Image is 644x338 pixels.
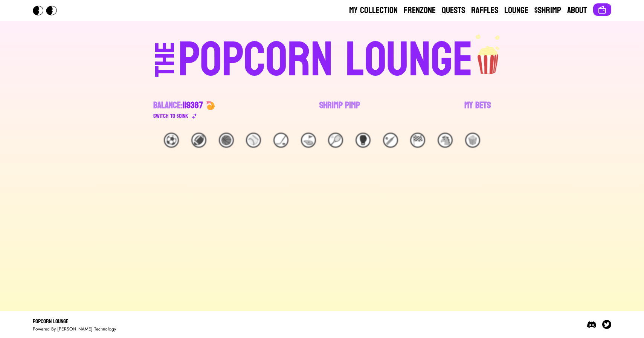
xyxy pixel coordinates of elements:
[328,133,343,148] div: 🎾
[349,5,398,17] a: My Collection
[438,133,453,148] div: 🐴
[183,97,203,113] span: 119387
[33,326,116,332] div: Powered By [PERSON_NAME] Technology
[273,133,288,148] div: 🏒
[602,320,611,329] img: Twitter
[383,133,398,148] div: 🏏
[301,133,316,148] div: ⛳️
[319,99,360,121] a: Shrimp Pimp
[504,5,528,17] a: Lounge
[153,99,203,112] div: Balance:
[404,5,436,17] a: Frenzone
[471,5,498,17] a: Raffles
[246,133,261,148] div: ⚾️
[587,320,596,329] img: Discord
[206,101,215,110] img: 🍤
[191,133,206,148] div: 🏈
[534,5,561,17] a: $Shrimp
[33,6,63,15] img: Popcorn
[567,5,587,17] a: About
[473,33,504,75] img: popcorn
[219,133,234,148] div: 🏀
[152,42,179,92] div: THE
[164,133,179,148] div: ⚽️
[33,317,116,326] div: Popcorn Lounge
[465,133,480,148] div: 🍿
[153,112,188,121] div: Switch to $ OINK
[410,133,425,148] div: 🏁
[356,133,371,148] div: 🥊
[178,36,473,84] div: POPCORN LOUNGE
[464,99,491,121] a: My Bets
[598,5,607,14] img: Connect wallet
[90,33,554,84] a: THEPOPCORN LOUNGEpopcorn
[442,5,465,17] a: Quests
